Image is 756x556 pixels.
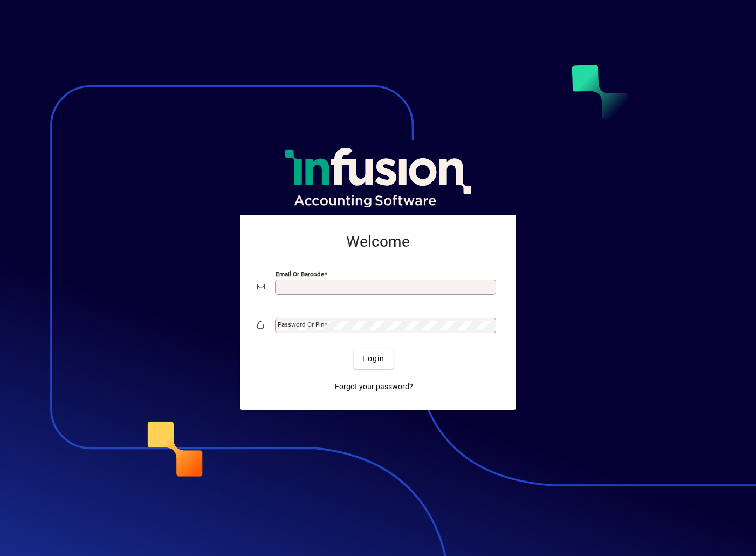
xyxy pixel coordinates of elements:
[335,381,413,392] span: Forgot your password?
[257,233,499,251] h2: Welcome
[278,321,324,328] mat-label: Password or Pin
[354,349,393,369] button: Login
[331,377,417,397] a: Forgot your password?
[276,270,324,277] mat-label: Email or Barcode
[362,353,384,364] span: Login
